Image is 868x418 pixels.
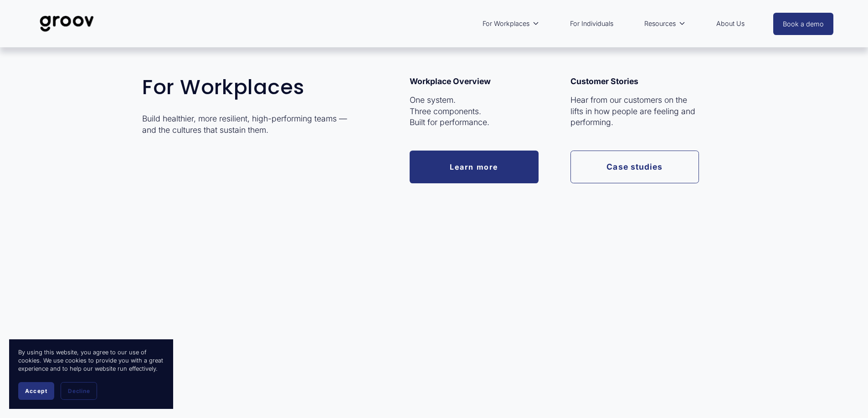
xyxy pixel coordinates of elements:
[410,95,539,128] p: One system. Three components. Built for performance.
[25,388,47,394] span: Accept
[570,151,699,183] a: Case studies
[35,9,99,39] img: Groov | Unlock Human Potential at Work and in Life
[712,13,749,34] a: About Us
[18,382,54,400] button: Accept
[142,113,351,136] p: Build healthier, more resilient, high-performing teams — and the cultures that sustain them.
[640,13,690,34] a: folder dropdown
[142,76,351,99] h2: For Workplaces
[773,13,833,35] a: Book a demo
[410,76,491,86] strong: Workplace Overview
[478,13,544,34] a: folder dropdown
[61,382,97,400] button: Decline
[68,388,90,394] span: Decline
[570,76,638,86] strong: Customer Stories
[570,95,699,128] p: Hear from our customers on the lifts in how people are feeling and performing.
[565,13,618,34] a: For Individuals
[9,339,173,409] section: Cookie banner
[483,18,529,30] span: For Workplaces
[644,18,676,30] span: Resources
[18,348,164,373] p: By using this website, you agree to our use of cookies. We use cookies to provide you with a grea...
[410,151,539,183] a: Learn more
